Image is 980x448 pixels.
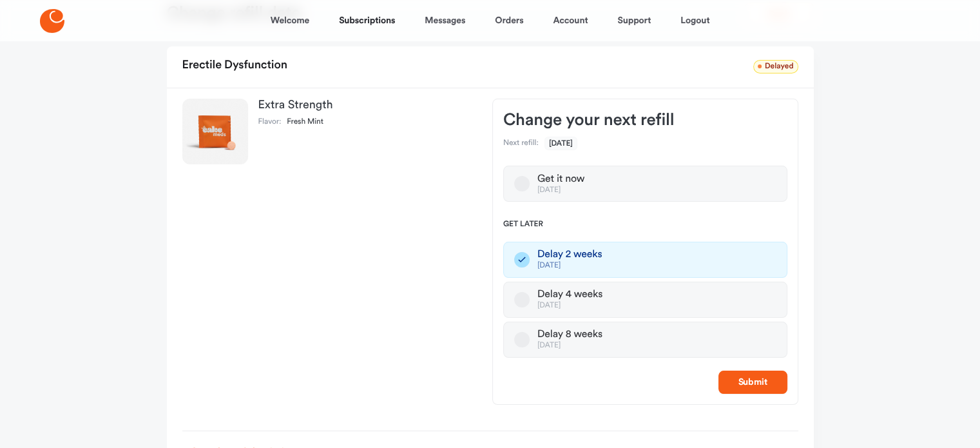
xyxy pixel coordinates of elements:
[544,137,577,150] span: [DATE]
[537,261,602,271] div: [DATE]
[495,5,523,36] a: Orders
[537,186,584,195] div: [DATE]
[537,248,602,261] div: Delay 2 weeks
[339,5,395,36] a: Subscriptions
[514,176,530,191] button: Get it now[DATE]
[258,117,282,128] dt: Flavor:
[537,341,602,351] div: [DATE]
[271,5,309,36] a: Welcome
[537,173,584,186] div: Get it now
[503,139,539,149] dt: Next refill:
[514,252,530,268] button: Delay 2 weeks[DATE]
[680,5,709,36] a: Logout
[287,117,323,128] dd: Fresh Mint
[182,99,248,164] img: Extra Strength
[425,5,465,36] a: Messages
[503,110,787,130] h3: Change your next refill
[258,99,472,112] h3: Extra Strength
[182,54,287,77] h2: Erectile Dysfunction
[553,5,588,36] a: Account
[718,371,787,394] button: Submit
[753,60,798,73] span: Delayed
[514,332,530,347] button: Delay 8 weeks[DATE]
[503,220,787,230] span: Get later
[537,288,602,301] div: Delay 4 weeks
[537,328,602,341] div: Delay 8 weeks
[537,301,602,311] div: [DATE]
[514,292,530,307] button: Delay 4 weeks[DATE]
[617,5,651,36] a: Support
